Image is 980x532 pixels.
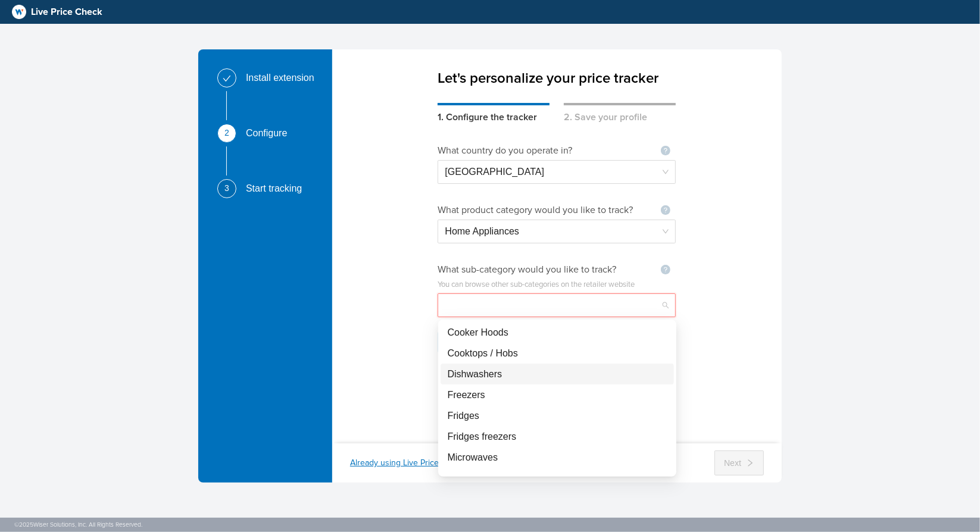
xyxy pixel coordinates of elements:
div: Microwaves [441,447,674,468]
div: Dishwashers [441,364,674,384]
div: Cooktops / Hobs [441,343,674,364]
div: 2. Save your profile [564,103,676,124]
div: Start tracking [246,179,311,198]
div: Microwaves [448,450,667,465]
div: Fridges freezers [448,429,667,444]
div: Configure [246,124,297,143]
div: Install extension [246,68,324,87]
div: What sub-category would you like to track? [438,262,632,277]
div: Cooker Hoods [441,322,674,343]
div: Fridges freezers [441,426,674,447]
div: Let's personalize your price tracker [438,49,676,89]
div: What product category would you like to track? [438,203,645,217]
span: check [223,74,231,83]
span: Germany [445,161,669,183]
div: Freezers [441,384,674,405]
div: Fridges [441,405,674,426]
div: You can browse other sub-categories on the retailer website [438,279,676,291]
div: Dishwashers [448,367,667,381]
span: Home Appliances [445,220,669,243]
span: Live Price Check [31,5,102,19]
div: Cooker Hoods [448,325,667,340]
img: logo [12,5,26,19]
span: question-circle [661,146,670,155]
div: 1. Configure the tracker [438,103,550,124]
div: Cooktops / Hobs [448,346,667,361]
div: Already using Live Price Check? Log in [350,457,493,469]
span: question-circle [661,265,670,274]
div: Fridges [448,408,667,423]
div: What country do you operate in? [438,143,586,158]
span: 3 [224,184,229,192]
div: Freezers [448,387,667,402]
div: Ovens [441,468,674,489]
div: Ovens [448,471,667,486]
span: question-circle [661,205,670,215]
span: 2 [224,129,229,137]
